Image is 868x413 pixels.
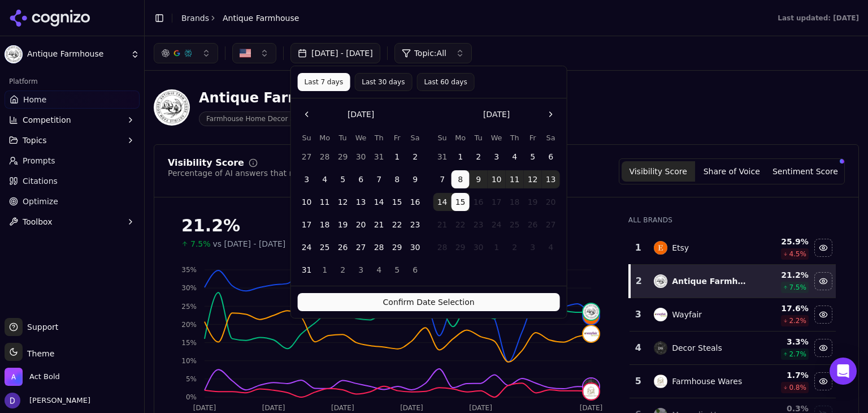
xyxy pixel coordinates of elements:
button: Monday, July 28th, 2025 [316,148,334,166]
button: Today, Monday, September 15th, 2025, selected [452,193,470,211]
button: Toolbox [5,213,140,231]
th: Sunday [298,132,316,143]
button: Go to the Previous Month [298,105,316,123]
img: decor steals [654,341,667,355]
span: Toolbox [23,216,53,227]
div: Last updated: [DATE] [778,14,859,23]
tr: 5farmhouse waresFarmhouse Wares1.7%0.8%Hide farmhouse wares data [630,365,836,398]
button: Friday, September 5th, 2025 [524,148,542,166]
span: Theme [23,349,54,358]
button: Tuesday, September 2nd, 2025 [470,148,488,166]
th: Friday [524,132,542,143]
button: Thursday, July 31st, 2025 [370,148,388,166]
button: Wednesday, August 27th, 2025 [352,238,370,256]
button: Competition [5,111,140,129]
th: Saturday [542,132,560,143]
button: Thursday, August 14th, 2025 [370,193,388,211]
button: Friday, September 12th, 2025, selected [524,170,542,188]
button: Monday, September 8th, 2025, selected [452,170,470,188]
a: Home [5,91,140,109]
div: 25.9 % [756,236,809,247]
span: Topic: All [414,48,446,59]
div: 1.7 % [756,369,809,381]
tspan: [DATE] [331,404,354,412]
button: Last 7 days [298,73,350,91]
div: Antique Farmhouse [672,276,747,287]
button: Sentiment Score [769,161,842,182]
tspan: [DATE] [469,404,492,412]
a: Brands [181,14,209,23]
button: Confirm Date Selection [298,293,560,311]
span: 4.5 % [789,249,806,259]
button: Tuesday, August 19th, 2025 [334,216,352,234]
button: Tuesday, September 9th, 2025, selected [470,170,488,188]
button: Tuesday, August 26th, 2025 [334,238,352,256]
button: Saturday, August 30th, 2025 [406,238,424,256]
button: Last 30 days [354,73,412,91]
div: Decor Steals [672,342,722,354]
button: Monday, August 18th, 2025 [316,216,334,234]
span: Citations [23,175,58,187]
tr: 3wayfairWayfair17.6%2.2%Hide wayfair data [630,298,836,332]
tr: 2antique farmhouseAntique Farmhouse21.2%7.5%Hide antique farmhouse data [630,265,836,298]
div: 21.2% [181,216,606,236]
div: 2 [635,274,643,288]
span: 0.8 % [789,383,806,392]
button: Monday, August 25th, 2025 [316,238,334,256]
tspan: 25% [181,303,197,311]
div: Platform [5,72,140,91]
img: David White [5,393,20,408]
tspan: [DATE] [262,404,285,412]
button: Sunday, September 14th, 2025, selected [433,193,452,211]
th: Monday [316,132,334,143]
div: 5 [634,375,643,388]
tspan: 30% [181,284,197,292]
button: Monday, August 11th, 2025 [316,193,334,211]
button: Sunday, September 7th, 2025 [433,170,452,188]
a: Optimize [5,192,140,210]
img: US [240,48,251,59]
button: Share of Voice [695,161,769,182]
div: All Brands [628,216,836,225]
img: decor steals [583,378,599,394]
button: Friday, August 8th, 2025 [388,170,406,188]
tr: 4decor stealsDecor Steals3.3%2.7%Hide decor steals data [630,332,836,365]
button: Sunday, July 27th, 2025 [298,148,316,166]
button: Saturday, September 6th, 2025 [542,148,560,166]
button: Friday, September 5th, 2025 [388,261,406,279]
img: antique farmhouse [654,274,667,288]
button: Hide farmhouse wares data [814,372,832,390]
span: Farmhouse Home Decor and Furniture [199,111,342,126]
div: 3.3 % [756,336,809,347]
button: Sunday, August 17th, 2025 [298,216,316,234]
button: Topics [5,131,140,149]
div: Wayfair [672,309,702,320]
button: Last 60 days [416,73,474,91]
button: Friday, August 1st, 2025 [388,148,406,166]
th: Wednesday [352,132,370,143]
div: 3 [634,308,643,321]
button: Visibility Score [622,161,695,182]
img: farmhouse wares [583,384,599,399]
button: Saturday, August 16th, 2025 [406,193,424,211]
div: Open Intercom Messenger [830,358,857,385]
button: Saturday, September 6th, 2025 [406,261,424,279]
th: Tuesday [470,132,488,143]
nav: breadcrumb [181,12,299,24]
div: 21.2 % [756,269,809,281]
tspan: [DATE] [193,404,216,412]
table: August 2025 [298,132,424,279]
span: 7.5 % [789,283,806,292]
button: Tuesday, July 29th, 2025 [334,148,352,166]
button: Wednesday, September 10th, 2025, selected [488,170,506,188]
span: Support [23,321,58,333]
button: Hide antique farmhouse data [814,272,832,290]
button: Thursday, September 4th, 2025 [370,261,388,279]
th: Tuesday [334,132,352,143]
tspan: 0% [186,393,197,401]
span: Antique Farmhouse [223,12,299,24]
button: Open user button [5,393,90,408]
tspan: 10% [181,357,197,365]
button: Friday, August 22nd, 2025 [388,216,406,234]
span: Prompts [23,155,55,166]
